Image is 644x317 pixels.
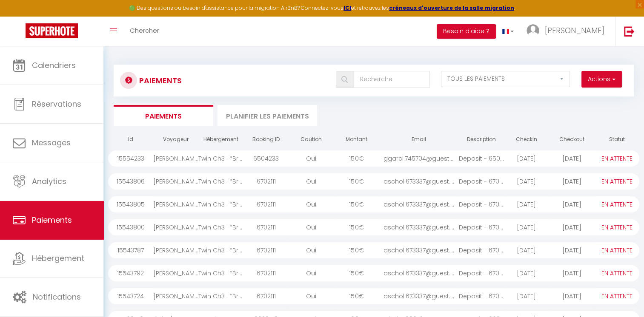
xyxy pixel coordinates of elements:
[243,219,289,235] div: 6702111
[198,132,243,147] th: Hébergement
[459,288,504,304] div: Deposit - 6702111 - ...
[198,288,243,304] div: Twin Ch3 · *Bretzel Twin*Petite Venise*[GEOGRAPHIC_DATA]*City.C*
[108,219,153,235] div: 15543800
[379,173,458,190] div: aschol.673337@guest....
[437,24,496,39] button: Besoin d'aide ?
[358,177,364,186] span: €
[153,173,198,190] div: [PERSON_NAME]
[504,132,549,147] th: Checkin
[594,132,639,147] th: Statut
[108,132,153,147] th: Id
[289,265,334,281] div: Oui
[153,219,198,235] div: [PERSON_NAME]
[504,150,549,167] div: [DATE]
[379,219,458,235] div: aschol.673337@guest....
[358,269,364,277] span: €
[358,154,364,163] span: €
[243,288,289,304] div: 6702111
[289,132,334,147] th: Caution
[504,242,549,258] div: [DATE]
[243,196,289,212] div: 6702111
[33,292,81,302] span: Notifications
[108,288,153,304] div: 15543724
[358,223,364,232] span: €
[32,176,66,187] span: Analytics
[549,132,594,147] th: Checkout
[32,215,72,225] span: Paiements
[153,132,198,147] th: Voyageur
[198,196,243,212] div: Twin Ch3 · *Bretzel Twin*Petite Venise*[GEOGRAPHIC_DATA]*City.C*
[334,196,379,212] div: 150
[549,196,594,212] div: [DATE]
[153,288,198,304] div: [PERSON_NAME]
[153,150,198,167] div: [PERSON_NAME]
[354,71,430,88] input: Recherche
[624,26,635,37] img: logout
[32,137,71,148] span: Messages
[289,196,334,212] div: Oui
[549,173,594,190] div: [DATE]
[504,288,549,304] div: [DATE]
[153,265,198,281] div: [PERSON_NAME]
[379,242,458,258] div: aschol.673337@guest....
[139,71,182,90] h3: Paiements
[334,173,379,190] div: 150
[334,150,379,167] div: 150
[459,196,504,212] div: Deposit - 6702111 - ...
[108,196,153,212] div: 15543805
[459,173,504,190] div: Deposit - 6702111 - ...
[545,25,604,36] span: [PERSON_NAME]
[379,132,458,147] th: Email
[32,253,84,263] span: Hébergement
[379,150,458,167] div: ggarci.745704@guest....
[243,132,289,147] th: Booking ID
[32,60,76,71] span: Calendriers
[7,3,32,29] button: Ouvrir le widget de chat LiveChat
[334,219,379,235] div: 150
[504,265,549,281] div: [DATE]
[289,242,334,258] div: Oui
[549,288,594,304] div: [DATE]
[504,196,549,212] div: [DATE]
[198,150,243,167] div: Twin Ch3 · *Bretzel Twin*Petite Venise*[GEOGRAPHIC_DATA]*City.C*
[504,219,549,235] div: [DATE]
[243,242,289,258] div: 6702111
[289,150,334,167] div: Oui
[459,150,504,167] div: Deposit - 6504233 - ...
[289,173,334,190] div: Oui
[520,17,615,46] a: ... [PERSON_NAME]
[343,4,351,11] a: ICI
[334,288,379,304] div: 150
[334,242,379,258] div: 150
[334,265,379,281] div: 150
[198,242,243,258] div: Twin Ch3 · *Bretzel Twin*Petite Venise*[GEOGRAPHIC_DATA]*City.C*
[379,196,458,212] div: aschol.673337@guest....
[108,265,153,281] div: 15543792
[549,219,594,235] div: [DATE]
[198,173,243,190] div: Twin Ch3 · *Bretzel Twin*Petite Venise*[GEOGRAPHIC_DATA]*City.C*
[26,23,78,38] img: Super Booking
[289,288,334,304] div: Oui
[549,150,594,167] div: [DATE]
[243,173,289,190] div: 6702111
[459,242,504,258] div: Deposit - 6702111 - ...
[108,242,153,258] div: 15543787
[459,219,504,235] div: Deposit - 6702111 - ...
[358,292,364,300] span: €
[198,265,243,281] div: Twin Ch3 · *Bretzel Twin*Petite Venise*[GEOGRAPHIC_DATA]*City.C*
[108,173,153,190] div: 15543806
[108,150,153,167] div: 15554233
[153,196,198,212] div: [PERSON_NAME]
[379,288,458,304] div: aschol.673337@guest....
[153,242,198,258] div: [PERSON_NAME]
[459,265,504,281] div: Deposit - 6702111 - ...
[334,132,379,147] th: Montant
[379,265,458,281] div: aschol.673337@guest....
[32,99,81,109] span: Réservations
[114,105,213,126] li: Paiements
[527,24,539,37] img: ...
[218,105,317,126] li: Planifier les paiements
[123,17,166,46] a: Chercher
[504,173,549,190] div: [DATE]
